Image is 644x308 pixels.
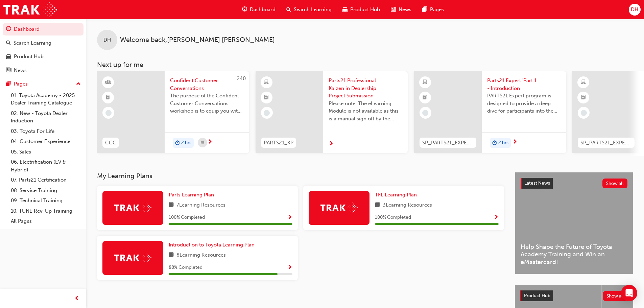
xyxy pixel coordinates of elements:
[286,5,291,14] span: search-icon
[492,139,497,147] span: duration-icon
[170,77,244,92] span: Confident Customer Conversations
[6,40,11,46] span: search-icon
[487,92,561,115] span: PARTS21 Expert program is designed to provide a deep dive for participants into the framework and...
[105,110,112,116] span: learningRecordVerb_NONE-icon
[430,6,444,14] span: Pages
[3,64,84,77] a: News
[287,265,292,271] span: Show Progress
[120,36,275,44] span: Welcome back , [PERSON_NAME] [PERSON_NAME]
[423,93,427,102] span: booktick-icon
[375,201,380,210] span: book-icon
[621,285,637,301] div: Open Intercom Messenger
[423,78,427,87] span: learningResourceType_ELEARNING-icon
[169,264,202,271] span: 88 % Completed
[8,185,84,196] a: 08. Service Training
[494,215,499,221] span: Show Progress
[524,180,550,186] span: Latest News
[74,294,79,303] span: prev-icon
[176,201,225,210] span: 7 Learning Resources
[6,81,11,87] span: pages-icon
[250,6,276,14] span: Dashboard
[8,157,84,175] a: 06. Electrification (EV & Hybrid)
[8,90,84,108] a: 01. Toyota Academy - 2025 Dealer Training Catalogue
[201,139,204,147] span: calendar-icon
[521,243,627,266] span: Help Shape the Future of Toyota Academy Training and Win an eMastercard!
[14,53,44,61] div: Product Hub
[175,139,180,147] span: duration-icon
[14,67,27,74] div: News
[14,39,51,47] div: Search Learning
[3,78,84,90] button: Pages
[264,139,293,147] span: PARTS21_KP
[521,178,627,189] a: Latest NewsShow all
[399,6,411,14] span: News
[524,293,550,299] span: Product Hub
[169,241,257,249] a: Introduction to Toyota Learning Plan
[169,192,214,198] span: Parts Learning Plan
[207,139,212,145] span: next-icon
[581,78,586,87] span: learningResourceType_ELEARNING-icon
[8,126,84,137] a: 03. Toyota For Life
[8,206,84,216] a: 10. TUNE Rev-Up Training
[602,179,628,188] button: Show all
[320,203,358,213] img: Trak
[3,50,84,63] a: Product Hub
[106,78,111,87] span: learningResourceType_INSTRUCTOR_LED-icon
[3,37,84,49] a: Search Learning
[3,2,57,17] img: Trak
[498,139,508,147] span: 2 hrs
[581,110,587,116] span: learningRecordVerb_NONE-icon
[8,175,84,185] a: 07. Parts21 Certification
[6,26,11,32] span: guage-icon
[97,172,504,180] h3: My Learning Plans
[242,5,247,14] span: guage-icon
[329,100,402,123] span: Please note: The eLearning Module is not available as this is a manual sign off by the Dealer Pro...
[6,54,11,60] span: car-icon
[86,61,644,69] h3: Next up for me
[342,5,348,14] span: car-icon
[169,191,217,199] a: Parts Learning Plan
[264,110,270,116] span: learningRecordVerb_NONE-icon
[105,139,116,147] span: CCC
[281,3,337,17] a: search-iconSearch Learning
[114,253,151,263] img: Trak
[106,93,111,102] span: booktick-icon
[256,71,408,153] a: PARTS21_KPParts21 Professional Kaizen in Dealership Project SubmissionPlease note: The eLearning ...
[8,216,84,227] a: All Pages
[375,192,417,198] span: TFL Learning Plan
[631,6,638,14] span: DH
[8,147,84,157] a: 05. Sales
[3,23,84,35] a: Dashboard
[329,141,334,147] span: next-icon
[169,201,174,210] span: book-icon
[520,290,628,301] a: Product HubShow all
[350,6,380,14] span: Product Hub
[422,139,474,147] span: SP_PARTS21_EXPERTP1_1223_EL
[97,71,249,153] a: 240CCCConfident Customer ConversationsThe purpose of the Confident Customer Conversations worksho...
[181,139,191,147] span: 2 hrs
[494,213,499,222] button: Show Progress
[176,251,226,260] span: 8 Learning Resources
[6,68,11,74] span: news-icon
[237,75,246,81] span: 240
[414,71,566,153] a: SP_PARTS21_EXPERTP1_1223_ELParts21 Expert 'Part 1' - IntroductionPARTS21 Expert program is design...
[515,172,633,274] a: Latest NewsShow allHelp Shape the Future of Toyota Academy Training and Win an eMastercard!
[169,242,255,248] span: Introduction to Toyota Learning Plan
[8,136,84,147] a: 04. Customer Experience
[375,191,420,199] a: TFL Learning Plan
[603,291,628,301] button: Show all
[487,77,561,92] span: Parts21 Expert 'Part 1' - Introduction
[103,36,111,44] span: DH
[287,263,292,272] button: Show Progress
[512,139,517,145] span: next-icon
[237,3,281,17] a: guage-iconDashboard
[580,139,632,147] span: SP_PARTS21_EXPERTP2_1223_EL
[14,80,28,88] div: Pages
[375,214,411,221] span: 100 % Completed
[264,78,269,87] span: learningResourceType_ELEARNING-icon
[294,6,332,14] span: Search Learning
[169,251,174,260] span: book-icon
[76,80,81,89] span: up-icon
[581,93,586,102] span: booktick-icon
